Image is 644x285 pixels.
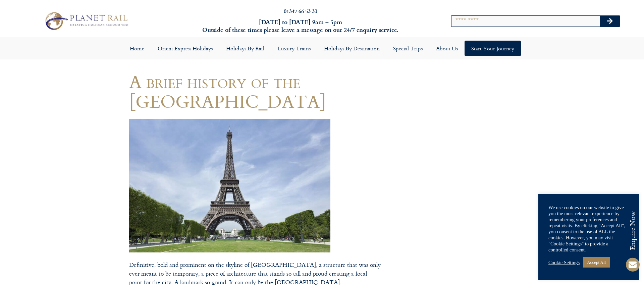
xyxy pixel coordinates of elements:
h6: [DATE] to [DATE] 9am – 5pm Outside of these times please leave a message on our 24/7 enquiry serv... [173,18,428,34]
a: Special Trips [386,41,429,56]
a: Luxury Trains [271,41,317,56]
a: Orient Express Holidays [151,41,219,56]
a: About Us [429,41,465,56]
a: Home [123,41,151,56]
a: Accept All [583,257,610,268]
a: Holidays by Rail [219,41,271,56]
a: 01347 66 53 33 [284,7,317,15]
img: Planet Rail Train Holidays Logo [42,10,130,32]
button: Search [600,16,620,27]
a: Holidays by Destination [317,41,386,56]
a: Start your Journey [465,41,521,56]
div: We use cookies on our website to give you the most relevant experience by remembering your prefer... [548,204,629,253]
a: Cookie Settings [548,259,580,266]
nav: Menu [3,41,641,56]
